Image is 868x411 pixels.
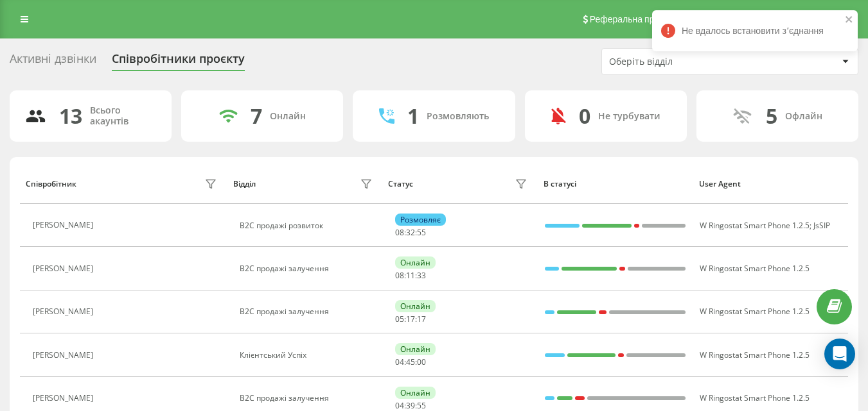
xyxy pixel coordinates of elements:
[590,14,684,24] span: Реферальна програма
[90,105,156,127] div: Всього акаунтів
[33,307,96,316] div: [PERSON_NAME]
[395,214,446,226] div: Розмовляє
[388,180,413,189] div: Статус
[395,401,426,410] div: : :
[395,356,404,367] span: 04
[33,394,96,403] div: [PERSON_NAME]
[406,227,415,238] span: 32
[544,180,687,189] div: В статусі
[395,271,426,280] div: : :
[579,104,590,128] div: 0
[824,339,855,369] div: Open Intercom Messenger
[700,263,810,274] span: W Ringostat Smart Phone 1.2.5
[240,307,375,316] div: B2C продажі залучення
[395,228,426,237] div: : :
[395,400,404,411] span: 04
[406,270,415,281] span: 11
[417,314,426,324] span: 17
[395,270,404,281] span: 08
[700,392,810,403] span: W Ringostat Smart Phone 1.2.5
[33,351,96,360] div: [PERSON_NAME]
[59,104,82,128] div: 13
[699,180,842,189] div: User Agent
[406,356,415,367] span: 45
[766,104,777,128] div: 5
[417,227,426,238] span: 55
[395,300,436,312] div: Онлайн
[251,104,262,128] div: 7
[33,264,96,273] div: [PERSON_NAME]
[233,180,256,189] div: Відділ
[652,10,858,51] div: Не вдалось встановити зʼєднання
[26,180,76,189] div: Співробітник
[240,264,375,273] div: B2C продажі залучення
[33,221,96,230] div: [PERSON_NAME]
[427,111,489,122] div: Розмовляють
[813,220,830,231] span: JsSIP
[395,256,436,269] div: Онлайн
[406,314,415,324] span: 17
[417,270,426,281] span: 33
[417,356,426,367] span: 00
[112,52,245,72] div: Співробітники проєкту
[417,400,426,411] span: 55
[240,394,375,403] div: B2C продажі залучення
[407,104,419,128] div: 1
[270,111,306,122] div: Онлайн
[845,14,854,26] button: close
[609,56,763,67] div: Оберіть відділ
[395,387,436,399] div: Онлайн
[700,349,810,360] span: W Ringostat Smart Phone 1.2.5
[395,343,436,355] div: Онлайн
[406,400,415,411] span: 39
[395,315,426,324] div: : :
[700,220,810,231] span: W Ringostat Smart Phone 1.2.5
[240,221,375,230] div: В2С продажi розвиток
[785,111,822,122] div: Офлайн
[598,111,660,122] div: Не турбувати
[395,227,404,238] span: 08
[395,314,404,324] span: 05
[10,52,96,72] div: Активні дзвінки
[700,306,810,317] span: W Ringostat Smart Phone 1.2.5
[395,358,426,367] div: : :
[240,351,375,360] div: Клієнтський Успіх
